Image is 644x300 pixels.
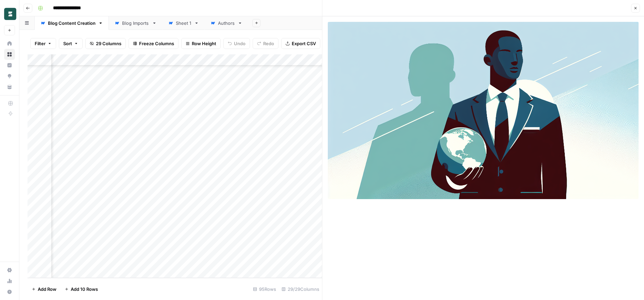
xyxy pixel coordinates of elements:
[4,60,15,71] a: Insights
[328,22,639,199] img: Row/Cell
[122,20,149,27] div: Blog Imports
[61,284,102,295] button: Add 10 Rows
[4,71,15,82] a: Opportunities
[218,20,235,27] div: Authors
[63,40,72,47] span: Sort
[71,286,98,293] span: Add 10 Rows
[4,49,15,60] a: Browse
[223,38,250,49] button: Undo
[35,16,109,30] a: Blog Content Creation
[4,8,16,20] img: Borderless Logo
[163,16,205,30] a: Sheet 1
[253,38,278,49] button: Redo
[263,40,274,47] span: Redo
[4,5,15,22] button: Workspace: Borderless
[85,38,126,49] button: 29 Columns
[35,40,46,47] span: Filter
[4,82,15,92] a: Your Data
[4,265,15,276] a: Settings
[281,38,320,49] button: Export CSV
[181,38,221,49] button: Row Height
[48,20,96,27] div: Blog Content Creation
[279,284,322,295] div: 29/29 Columns
[30,38,56,49] button: Filter
[96,40,121,47] span: 29 Columns
[176,20,191,27] div: Sheet 1
[129,38,179,49] button: Freeze Columns
[234,40,245,47] span: Undo
[139,40,174,47] span: Freeze Columns
[250,284,279,295] div: 95 Rows
[4,276,15,286] a: Usage
[38,286,56,293] span: Add Row
[109,16,163,30] a: Blog Imports
[292,40,316,47] span: Export CSV
[28,284,61,295] button: Add Row
[4,286,15,297] button: Help + Support
[192,40,216,47] span: Row Height
[4,38,15,49] a: Home
[205,16,248,30] a: Authors
[59,38,83,49] button: Sort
